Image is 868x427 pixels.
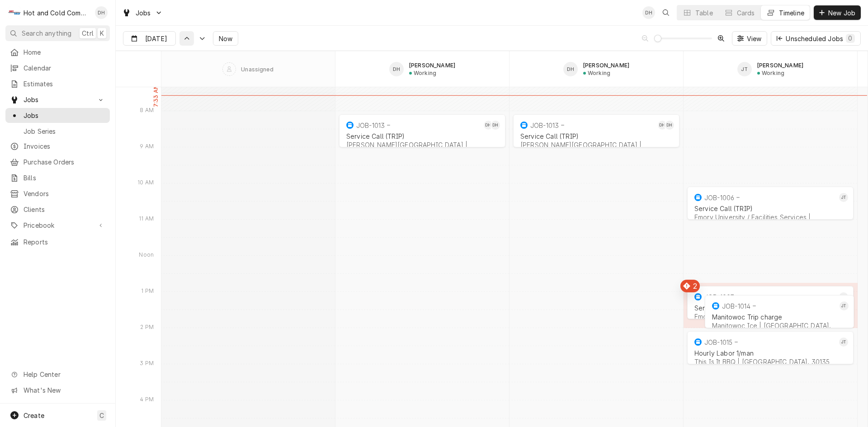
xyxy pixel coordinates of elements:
[135,107,158,117] div: 8 AM
[826,8,857,18] span: New Job
[389,62,404,76] div: DH
[24,79,105,89] span: Estimates
[642,6,655,19] div: Daryl Harris's Avatar
[24,127,105,136] span: Job Series
[771,31,861,46] button: Unscheduled Jobs0
[24,189,105,198] span: Vendors
[5,383,110,398] a: Go to What's New
[5,155,110,169] a: Purchase Orders
[136,8,151,18] span: Jobs
[5,186,110,201] a: Vendors
[665,121,674,130] div: DH
[24,370,104,379] span: Help Center
[409,62,455,69] div: [PERSON_NAME]
[24,141,105,151] span: Invoices
[5,76,110,91] a: Estimates
[779,8,804,18] div: Timeline
[704,338,732,346] div: JOB-1015
[134,251,158,261] div: Noon
[8,6,21,19] div: H
[658,121,667,130] div: Daryl Harris's Avatar
[583,62,629,69] div: [PERSON_NAME]
[722,302,750,310] div: JOB-1014
[491,121,500,130] div: DH
[24,111,105,120] span: Jobs
[99,411,104,420] span: C
[5,108,110,123] a: Jobs
[484,121,493,130] div: Daryl Harris's Avatar
[24,157,105,167] span: Purchase Orders
[5,61,110,75] a: Calendar
[134,215,158,225] div: 11 AM
[520,132,672,140] div: Service Call (TRIP)
[588,70,610,76] div: Working
[786,34,855,43] div: Unscheduled Jobs
[414,70,436,76] div: Working
[839,193,848,202] div: JT
[137,287,158,297] div: 1 PM
[24,63,105,73] span: Calendar
[5,124,110,139] a: Job Series
[5,25,110,41] button: Search anythingCtrlK
[161,51,858,87] div: SPACE for context menu
[22,28,71,38] span: Search anything
[695,8,713,18] div: Table
[732,31,768,46] button: View
[213,31,238,46] button: Now
[136,324,158,333] div: 2 PM
[346,132,498,140] div: Service Call (TRIP)
[757,62,803,69] div: [PERSON_NAME]
[814,5,861,20] button: New Job
[24,221,92,230] span: Pricebook
[133,179,158,189] div: 10 AM
[5,45,110,60] a: Home
[116,51,161,87] div: SPACE for context menu
[5,202,110,217] a: Clients
[8,6,21,19] div: Hot and Cold Commercial Kitchens, Inc.'s Avatar
[491,121,500,130] div: David Harris's Avatar
[694,205,846,212] div: Service Call (TRIP)
[839,301,848,310] div: Jason Thomason's Avatar
[5,218,110,233] a: Go to Pricebook
[659,5,673,20] button: Open search
[123,31,176,46] button: [DATE]
[745,34,764,43] span: View
[5,235,110,249] a: Reports
[839,301,848,310] div: JT
[484,121,493,130] div: DH
[24,205,105,214] span: Clients
[356,122,385,129] div: JOB-1013
[530,122,559,129] div: JOB-1013
[24,385,104,395] span: What's New
[135,360,158,370] div: 3 PM
[217,34,234,43] span: Now
[5,139,110,154] a: Invoices
[24,47,105,57] span: Home
[563,62,578,76] div: David Harris's Avatar
[712,313,847,321] div: Manitowoc Trip charge
[135,143,158,153] div: 9 AM
[762,70,784,76] div: Working
[737,62,752,76] div: JT
[82,28,94,38] span: Ctrl
[24,237,105,247] span: Reports
[658,121,667,130] div: DH
[5,367,110,382] a: Go to Help Center
[642,6,655,19] div: DH
[737,62,752,76] div: Jason Thomason's Avatar
[694,349,846,357] div: Hourly Labor 1/man
[24,8,90,18] div: Hot and Cold Commercial Kitchens, Inc.
[24,412,44,419] span: Create
[694,304,846,312] div: Service Call (TRIP)
[135,396,158,406] div: 4 PM
[848,33,853,43] div: 0
[118,5,166,20] a: Go to Jobs
[151,83,161,109] label: 7:33 AM
[24,95,92,104] span: Jobs
[95,6,108,19] div: Daryl Harris's Avatar
[241,66,274,73] div: Unassigned
[737,8,755,18] div: Cards
[24,173,105,183] span: Bills
[839,338,848,347] div: JT
[704,194,734,202] div: JOB-1006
